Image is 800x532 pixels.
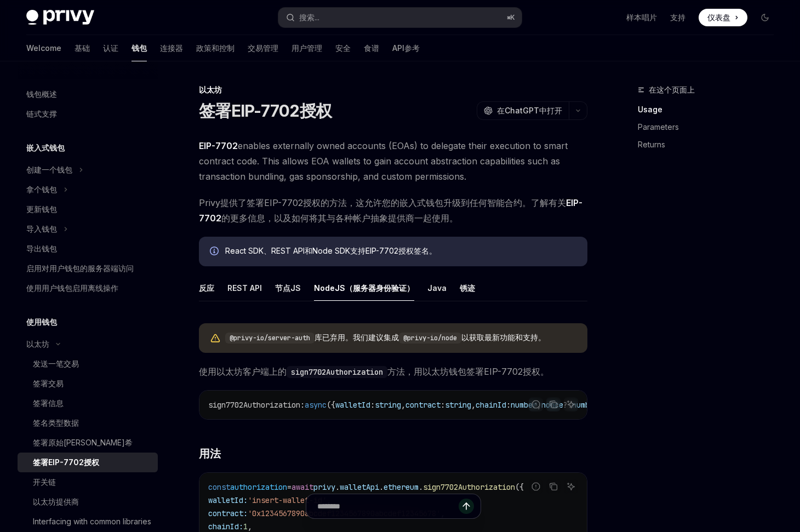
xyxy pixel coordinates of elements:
button: REST API [227,275,262,301]
span: ⌘K [507,13,515,22]
a: 签署EIP-7702授权 [18,453,158,472]
a: 签署交易 [18,374,158,393]
div: 以太坊提供商 [33,495,79,508]
span: chainId [476,400,506,410]
span: number [572,400,598,410]
div: 使用用户钱包启用离线操作 [26,282,118,295]
a: 导出钱包 [18,239,158,259]
div: 签名类型数据 [33,416,79,430]
span: : [506,400,511,410]
div: 签署EIP-7702授权 [33,456,99,469]
button: 询问人工智能 [564,397,578,411]
a: 政策和控制 [196,35,235,61]
span: = [287,482,292,492]
span: 仪表盘 [707,12,730,23]
div: 以太坊 [26,337,49,351]
a: 钱包概述 [18,84,158,104]
span: 用法 [199,446,220,461]
div: 拿个钱包 [26,183,57,196]
div: React SDK、REST API和Node SDK支持EIP-7702授权签名。 [225,245,576,258]
a: 启用对用户钱包的服务器端访问 [18,259,158,278]
span: Privy提供了签署EIP-7702授权的方法，这允许您的嵌入式钱包升级到任何智能合约。了解有关 的更多信息 ，以及如何将其与各种帐户抽象提供商一起使用。 [199,195,587,226]
span: . [419,482,423,492]
span: , [401,400,405,410]
span: 在这个页面上 [649,83,695,96]
code: @privy-io/node [399,333,461,344]
button: 切换导入钱包部分 [18,219,158,239]
span: sign7702Authorization [423,482,515,492]
span: 在ChatGPT中打开 [497,105,562,116]
button: Toggle Ethereum section [18,334,158,354]
a: 样本唱片 [626,12,657,23]
a: 签名类型数据 [18,413,158,433]
div: 以太坊 [199,84,587,95]
span: const [208,482,230,492]
button: 开放搜索 [278,8,522,27]
div: 导入钱包 [26,222,57,236]
span: contract [405,400,441,410]
a: EIP-7702 [199,140,238,152]
div: 搜索... [299,11,319,24]
a: Usage [638,101,782,118]
button: 节点JS [275,275,301,301]
button: NodeJS（服务器身份验证） [314,275,414,301]
a: 签署信息 [18,393,158,413]
a: 食谱 [364,35,379,61]
code: @privy-io/server-auth [225,333,315,344]
h5: 使用钱包 [26,316,57,329]
div: 启用对用户钱包的服务器端访问 [26,262,134,275]
span: : [441,400,445,410]
div: 签署信息 [33,397,64,410]
span: : [300,400,305,410]
button: 切换黑暗模式 [756,9,774,26]
input: 问一个问题... [317,494,459,518]
button: 从代码块中复制内容 [546,397,561,411]
a: 支持 [670,12,685,23]
a: 连接器 [160,35,183,61]
button: 反应 [199,275,214,301]
button: 报告错误代码 [529,397,543,411]
span: privy [313,482,335,492]
div: 签署交易 [33,377,64,390]
a: 签署原始[PERSON_NAME]希 [18,433,158,453]
a: Parameters [638,118,782,136]
span: walletApi [340,482,379,492]
svg: 警告 [210,333,221,344]
span: walletId [335,400,370,410]
span: async [305,400,327,410]
span: ({ [515,482,524,492]
div: 更新钱包 [26,203,57,216]
a: 开关链 [18,472,158,492]
a: API参考 [392,35,420,61]
a: 仪表盘 [699,9,747,26]
button: 发送信息 [459,499,474,514]
a: 使用用户钱包启用离线操作 [18,278,158,298]
a: 链式支撑 [18,104,158,124]
a: 认证 [103,35,118,61]
div: Interfacing with common libraries [33,515,151,528]
span: 库已弃用。我们建议集成 以获取最新功能和支持。 [225,332,576,344]
a: 钱包 [132,35,147,61]
button: 锈迹 [460,275,475,301]
div: 开关链 [33,476,56,489]
span: , [471,400,476,410]
a: Returns [638,136,782,153]
img: 深色标志 [26,10,94,25]
span: number [511,400,537,410]
button: 报告错误代码 [529,479,543,494]
button: 从代码块中复制内容 [546,479,561,494]
h5: 嵌入式钱包 [26,141,65,155]
button: Java [427,275,447,301]
div: 钱包概述 [26,88,57,101]
span: . [335,482,340,492]
button: 询问人工智能 [564,479,578,494]
a: 安全 [335,35,351,61]
span: string [445,400,471,410]
span: enables externally owned accounts (EOAs) to delegate their execution to smart contract code. This... [199,138,587,184]
span: : [370,400,375,410]
a: 发送一笔交易 [18,354,158,374]
button: 切换获取钱包部分 [18,180,158,199]
div: 签署原始[PERSON_NAME]希 [33,436,133,449]
button: 切换创建钱包部分 [18,160,158,180]
code: sign7702Authorization [287,366,387,378]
